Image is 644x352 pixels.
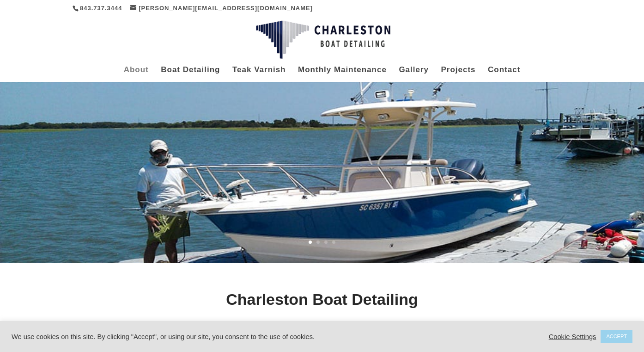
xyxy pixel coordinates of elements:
img: Charleston Boat Detailing [256,20,390,59]
div: We use cookies on this site. By clicking "Accept", or using our site, you consent to the use of c... [12,333,446,341]
a: [PERSON_NAME][EMAIL_ADDRESS][DOMAIN_NAME] [130,5,313,12]
h1: Charleston Boat Detailing [73,291,571,312]
a: About [124,67,149,82]
a: 3 [324,241,328,244]
a: 843.737.3444 [80,5,122,12]
a: Projects [441,67,475,82]
a: Boat Detailing [161,67,220,82]
a: Cookie Settings [549,333,596,341]
a: ACCEPT [601,330,632,343]
a: 2 [316,241,320,244]
a: Gallery [399,67,429,82]
a: 4 [332,241,335,244]
a: Contact [488,67,520,82]
a: 1 [309,241,312,244]
a: Monthly Maintenance [298,67,387,82]
a: Teak Varnish [232,67,286,82]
